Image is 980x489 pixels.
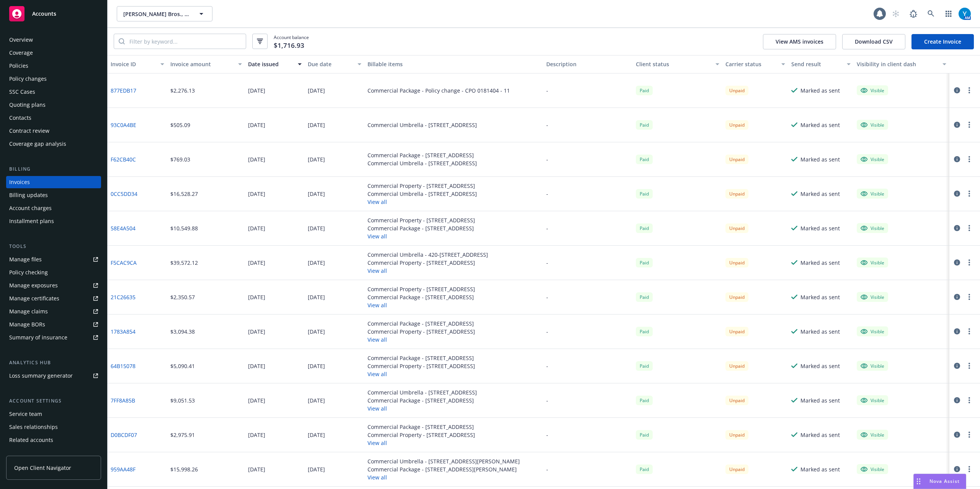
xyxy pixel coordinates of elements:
div: Send result [791,60,843,68]
div: Commercial Property - [STREET_ADDRESS] [367,285,475,293]
div: Visible [861,466,884,473]
div: Paid [636,155,653,164]
a: Account charges [6,202,101,214]
div: [DATE] [308,155,325,163]
div: $5,090.41 [170,362,195,370]
div: Policies [9,60,28,72]
a: 1783A854 [111,328,136,336]
div: Marked as sent [800,293,840,301]
div: Invoices [9,176,30,188]
div: Billing updates [9,189,48,201]
div: [DATE] [308,259,325,267]
div: [DATE] [308,396,325,404]
button: View all [367,301,475,309]
div: Visible [861,397,884,404]
button: View all [367,439,475,447]
div: Commercial Property - [STREET_ADDRESS] [367,216,475,224]
div: Unpaid [725,120,748,130]
div: [DATE] [248,465,265,473]
div: Drag to move [914,474,923,489]
div: Visible [861,362,884,369]
input: Filter by keyword... [125,34,246,49]
a: Manage exposures [6,279,101,292]
div: $2,276.13 [170,86,195,95]
div: Commercial Property - [STREET_ADDRESS] [367,431,475,439]
div: Paid [636,465,653,474]
div: Commercial Umbrella - [STREET_ADDRESS] [367,121,477,129]
a: Create Invoice [911,34,974,49]
div: Description [546,60,630,68]
div: Commercial Package - [STREET_ADDRESS] [367,319,475,328]
div: Unpaid [725,327,748,336]
a: Billing updates [6,189,101,201]
div: [DATE] [248,328,265,336]
div: - [546,362,548,370]
div: Installment plans [9,215,54,227]
div: Manage BORs [9,318,45,331]
button: View all [367,232,475,240]
div: Manage files [9,253,42,266]
div: Marked as sent [800,362,840,370]
div: Unpaid [725,189,748,199]
div: [DATE] [308,121,325,129]
div: Marked as sent [800,396,840,404]
div: Account settings [6,397,101,405]
div: Visibility in client dash [857,60,938,68]
div: Visible [861,190,884,197]
a: Coverage [6,47,101,59]
a: Start snowing [888,6,903,21]
span: Accounts [32,11,56,17]
a: Coverage gap analysis [6,138,101,150]
div: Tools [6,243,101,250]
div: Visible [861,259,884,266]
div: [DATE] [308,293,325,301]
a: Contract review [6,125,101,137]
a: Policy changes [6,73,101,85]
div: Unpaid [725,258,748,267]
button: [PERSON_NAME] Bros., Inc. [117,6,212,21]
div: Unpaid [725,430,748,440]
span: Open Client Navigator [14,464,71,472]
div: Paid [636,223,653,233]
div: Coverage [9,47,33,59]
div: Manage claims [9,305,48,318]
span: Paid [636,430,653,440]
a: Report a Bug [906,6,921,21]
div: Commercial Package - [STREET_ADDRESS][PERSON_NAME] [367,465,520,473]
div: Commercial Umbrella - [STREET_ADDRESS][PERSON_NAME] [367,457,520,465]
a: Switch app [941,6,956,21]
button: View all [367,198,477,206]
div: Marked as sent [800,155,840,163]
div: - [546,121,548,129]
div: - [546,224,548,232]
div: Client status [636,60,711,68]
a: Related accounts [6,434,101,446]
a: SSC Cases [6,86,101,98]
span: $1,716.93 [274,41,304,51]
div: [DATE] [308,190,325,198]
a: 877EDB17 [111,86,136,95]
div: - [546,431,548,439]
a: Quoting plans [6,99,101,111]
button: Invoice amount [167,55,245,73]
div: [DATE] [248,224,265,232]
button: View all [367,404,477,412]
div: Commercial Umbrella - [STREET_ADDRESS] [367,388,477,396]
div: Unpaid [725,292,748,302]
span: Paid [636,120,653,130]
button: Billable items [364,55,544,73]
a: Manage certificates [6,292,101,305]
a: Manage files [6,253,101,266]
span: Paid [636,189,653,199]
div: Marked as sent [800,431,840,439]
div: Commercial Package - [STREET_ADDRESS] [367,224,475,232]
div: Contract review [9,125,49,137]
div: - [546,293,548,301]
div: Due date [308,60,353,68]
div: Commercial Umbrella - [STREET_ADDRESS] [367,190,477,198]
span: Nova Assist [929,478,960,484]
a: 959AA48F [111,465,136,473]
div: [DATE] [308,328,325,336]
